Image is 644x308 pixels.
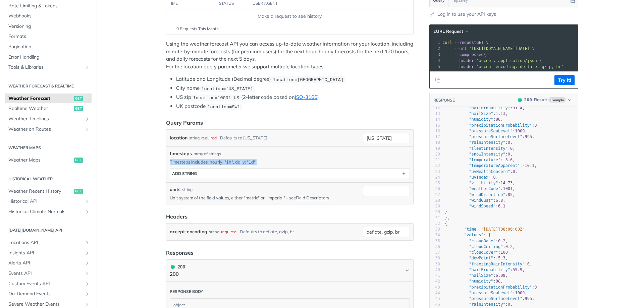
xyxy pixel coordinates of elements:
h2: Historical Weather [5,176,92,182]
span: : , [445,267,525,272]
span: Formats [8,33,90,40]
div: 34 [430,232,440,238]
a: Error Handling [5,52,92,62]
li: Latitude and Longitude (Decimal degree) [176,75,414,83]
p: Unit system of the field values, either "metric" or "imperial" - see [170,195,360,201]
span: "humidity" [469,279,493,284]
a: Alerts APIShow subpages for Alerts API [5,258,92,268]
span: Events API [8,270,83,277]
span: "precipitationProbability" [469,123,532,128]
div: 35 [430,238,440,244]
div: 2 [430,46,441,52]
div: 14 [430,117,440,122]
button: Copy to clipboard [433,75,442,85]
a: Formats [5,32,92,42]
span: : , [445,291,527,295]
div: - Result [524,97,547,103]
button: Show subpages for Weather Timelines [85,116,90,122]
div: 25 [430,180,440,186]
a: Tools & LibrariesShow subpages for Tools & Libraries [5,62,92,72]
a: Historical APIShow subpages for Historical API [5,196,92,206]
span: : , [445,296,534,301]
span: : , [445,117,503,122]
span: : , [445,285,539,290]
span: "pressureSeaLevel" [469,291,513,295]
button: 200200-ResultExample [515,97,575,103]
span: "pressureSurfaceLevel" [469,134,522,139]
span: "humidity" [469,117,493,122]
span: 10.1 [525,163,534,168]
span: "rainIntensity" [469,302,505,307]
span: : , [445,239,508,243]
button: Show subpages for On-Demand Events [85,291,90,297]
p: 200 [170,270,185,278]
span: curl [442,40,452,45]
span: "temperature" [469,158,500,162]
span: Pagination [8,44,90,50]
span: "hailProbability" [469,267,510,272]
span: "temperatureApparent" [469,163,520,168]
span: : , [445,244,515,249]
span: 200 [171,265,175,269]
span: Weather on Routes [8,126,83,133]
a: Weather TimelinesShow subpages for Weather Timelines [5,114,92,124]
div: 15 [430,123,440,128]
span: : , [445,158,515,162]
span: 6.08 [496,273,505,278]
span: 0 [513,169,515,174]
span: : , [445,123,539,128]
span: : , [445,140,513,145]
button: Show subpages for Historical API [85,199,90,204]
h2: Weather Forecast & realtime [5,83,92,89]
div: 41 [430,273,440,279]
div: 13 [430,111,440,117]
a: Pagination [5,42,92,52]
span: Insights API [8,250,83,256]
span: : , [445,163,537,168]
div: 4 [430,58,441,64]
div: Query Params [166,119,203,127]
span: Tools & Libraries [8,64,83,71]
span: : , [445,106,525,110]
div: 44 [430,290,440,296]
span: timesteps [170,150,192,157]
span: get [74,96,83,101]
p: Using the weather forecast API you can access up-to-date weather information for your location, i... [166,40,414,70]
span: 'accept-encoding: deflate, gzip, br' [476,64,563,69]
span: : , [445,129,527,133]
span: 995 [525,296,532,301]
div: required [201,133,217,143]
span: { [445,221,447,226]
span: }, [445,215,450,220]
div: 31 [430,215,440,221]
span: location=SW1 [207,104,240,109]
div: Defaults to deflate, gzip, br [240,227,294,237]
span: 0 [508,302,510,307]
span: --request [454,40,476,45]
span: "hailSize" [469,111,493,116]
span: : , [445,111,508,116]
span: "hailProbability" [469,106,510,110]
span: : , [445,227,527,232]
span: Realtime Weather [8,105,72,112]
div: 21 [430,157,440,163]
div: 30 [430,209,440,215]
div: 28 [430,198,440,203]
div: string [189,133,200,143]
span: 6.1 [498,204,505,208]
span: 0 [508,152,510,157]
div: 26 [430,186,440,192]
span: } [445,209,447,214]
div: 12 [430,105,440,111]
span: - [496,256,498,260]
div: ADD string [172,171,197,176]
a: ISO-3166 [295,94,317,100]
span: Historical API [8,198,83,205]
button: Show subpages for Weather on Routes [85,127,90,132]
span: --header [454,64,474,69]
span: GET \ [442,40,488,45]
span: "uvHealthConcern" [469,169,510,174]
span: 0.2 [505,244,513,249]
button: Show subpages for Custom Events API [85,281,90,287]
span: Rate Limiting & Tokens [8,3,90,9]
